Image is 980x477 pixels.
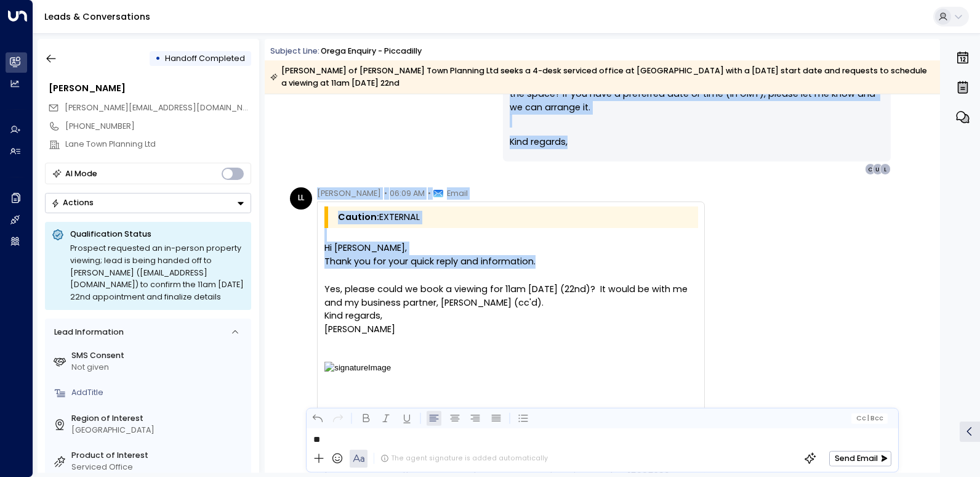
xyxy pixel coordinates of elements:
[71,387,247,399] div: AddTitle
[65,168,97,180] div: AI Mode
[71,413,247,425] label: Region of Interest
[390,187,425,200] span: 06:09 AM
[65,102,251,114] span: laurie@lanetownplanning.co.uk
[65,121,251,132] div: [PHONE_NUMBER]
[155,49,161,68] div: •
[70,242,244,303] div: Prospect requested an in-person property viewing; lead is being handed off to [PERSON_NAME] ([EMA...
[50,327,123,338] div: Lead Information
[856,415,883,422] span: Cc Bcc
[71,362,247,373] div: Not given
[49,82,251,96] div: [PERSON_NAME]
[317,187,381,200] span: [PERSON_NAME]
[447,187,468,200] span: Email
[867,415,869,422] span: |
[70,229,244,240] p: Qualification Status
[71,462,247,473] div: Serviced Office
[310,411,325,426] button: Undo
[384,187,387,200] span: •
[338,211,379,224] span: Caution:
[270,46,319,56] span: Subject Line:
[331,411,346,426] button: Redo
[829,450,891,466] button: Send Email
[324,283,697,309] div: Yes, please could we book a viewing for 11am [DATE] (22nd)? It would be with me and my business p...
[324,242,697,255] div: Hi [PERSON_NAME],
[880,163,891,174] div: L
[71,425,247,436] div: [GEOGRAPHIC_DATA]
[324,255,697,269] div: Thank you for your quick reply and information.
[71,450,247,462] label: Product of Interest
[290,187,312,210] div: LL
[510,136,568,149] span: Kind regards,
[338,211,695,224] div: EXTERNAL
[872,163,883,174] div: U
[865,163,876,174] div: C
[51,198,94,208] div: Actions
[45,193,251,213] button: Actions
[270,65,933,89] div: [PERSON_NAME] of [PERSON_NAME] Town Planning Ltd seeks a 4-desk serviced office at [GEOGRAPHIC_DA...
[324,309,697,323] div: Kind regards,
[44,10,150,23] a: Leads & Conversations
[45,193,251,213] div: Button group with a nested menu
[324,362,526,444] img: signatureImage
[65,102,262,113] span: [PERSON_NAME][EMAIL_ADDRESS][DOMAIN_NAME]
[851,413,888,423] button: Cc|Bcc
[165,53,245,63] span: Handoff Completed
[380,454,548,463] div: The agent signature is added automatically
[65,139,251,150] div: Lane Town Planning Ltd
[428,187,431,200] span: •
[71,350,247,362] label: SMS Consent
[324,323,697,336] div: [PERSON_NAME]
[321,46,422,57] div: Orega Enquiry - Piccadilly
